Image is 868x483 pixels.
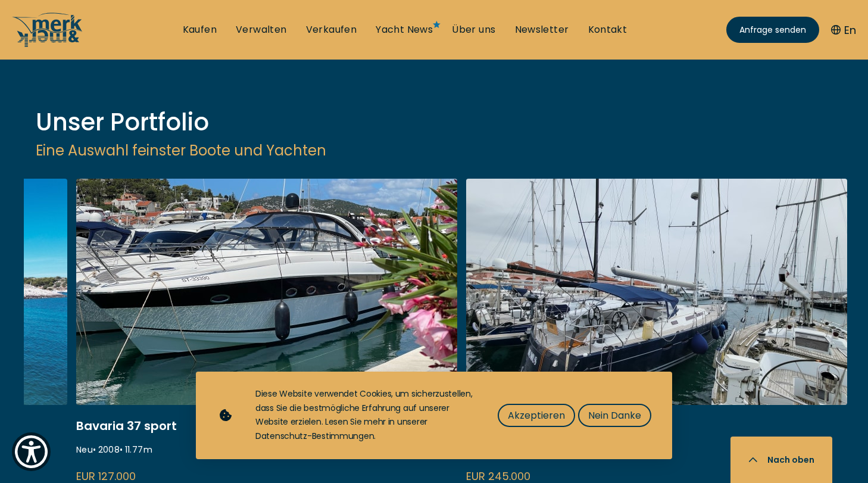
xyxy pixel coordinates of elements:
a: Anfrage senden [726,17,819,43]
a: Yacht News [376,23,433,36]
span: Akzeptieren [508,408,565,423]
a: Verkaufen [306,23,357,36]
a: Newsletter [515,23,569,36]
a: Über uns [452,23,495,36]
a: Kontakt [588,23,627,36]
button: Nein Danke [578,404,651,427]
button: Akzeptieren [498,404,575,427]
a: Verwalten [236,23,287,36]
a: Datenschutz-Bestimmungen [255,430,374,442]
div: Diese Website verwendet Cookies, um sicherzustellen, dass Sie die bestmögliche Erfahrung auf unse... [255,387,474,444]
span: Nein Danke [588,408,641,423]
span: Anfrage senden [739,24,806,36]
button: En [831,22,856,38]
a: Kaufen [183,23,217,36]
button: Nach oben [730,437,832,483]
button: Show Accessibility Preferences [12,432,51,471]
